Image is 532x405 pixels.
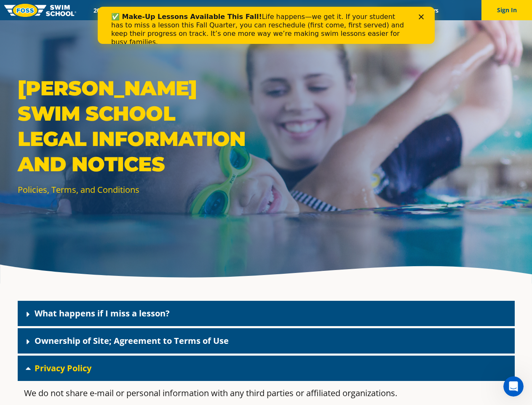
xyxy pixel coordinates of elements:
[295,6,385,14] a: Swim Like [PERSON_NAME]
[248,6,295,14] a: About FOSS
[503,376,524,397] iframe: Intercom live chat
[139,6,174,14] a: Schools
[321,8,329,13] div: Close
[13,6,164,14] b: ✅ Make-Up Lessons Available This Fall!
[4,4,76,17] img: FOSS Swim School Logo
[86,6,139,14] a: 2025 Calendar
[18,301,515,326] div: What happens if I miss a lesson?
[98,7,435,44] iframe: Intercom live chat banner
[35,308,170,319] a: What happens if I miss a lesson?
[18,76,262,177] p: [PERSON_NAME] Swim School Legal Information and Notices
[411,6,446,14] a: Careers
[35,362,91,374] a: Privacy Policy
[13,6,310,40] div: Life happens—we get it. If your student has to miss a lesson this Fall Quarter, you can reschedul...
[174,6,248,14] a: Swim Path® Program
[384,6,411,14] a: Blog
[18,328,515,354] div: Ownership of Site; Agreement to Terms of Use
[35,335,229,346] a: Ownership of Site; Agreement to Terms of Use
[18,356,515,381] div: Privacy Policy
[18,184,262,196] p: Policies, Terms, and Conditions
